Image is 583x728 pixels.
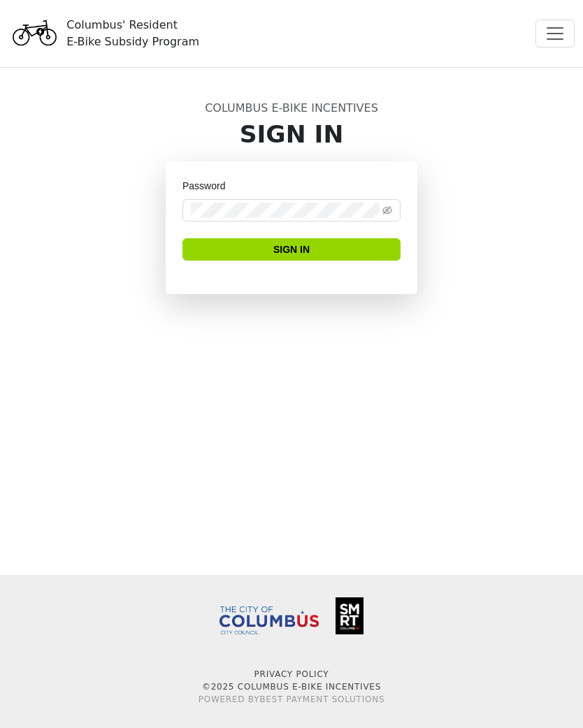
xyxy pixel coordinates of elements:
a: Privacy Policy [254,669,329,679]
img: Columbus City Council [219,606,319,634]
p: © 2025 Columbus E-Bike Incentives [14,680,569,693]
h1: Sign In [48,120,535,149]
label: Password [182,178,235,194]
div: Columbus' Resident E-Bike Subsidy Program [66,17,199,50]
img: Program logo [8,9,61,58]
input: Password [191,203,380,218]
a: Columbus' ResidentE-Bike Subsidy Program [8,24,199,41]
h6: Columbus E-Bike Incentives [48,101,535,115]
img: Smart Columbus [336,597,364,634]
button: Sign In [182,238,401,261]
a: Powered ByBest Payment Solutions [199,694,385,704]
button: Toggle navigation [535,20,575,48]
span: eye-invisible [382,205,392,215]
span: Sign In [273,242,310,257]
